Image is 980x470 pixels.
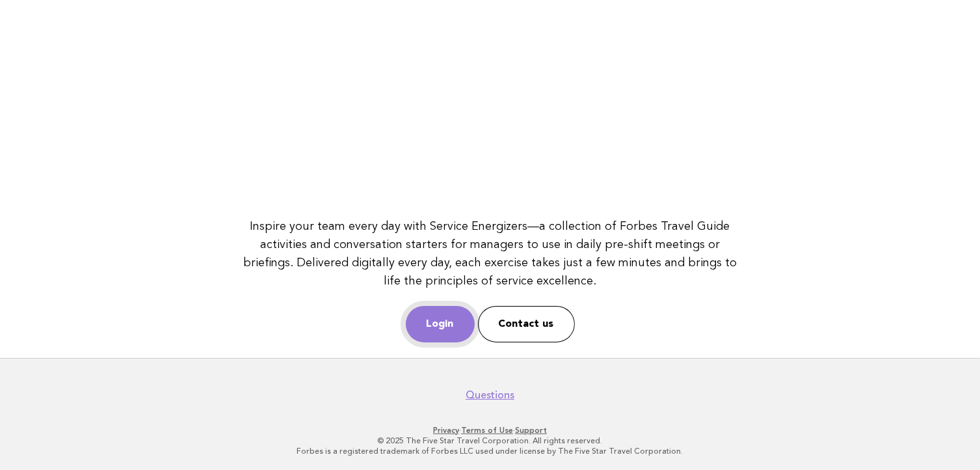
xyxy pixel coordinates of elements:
p: Inspire your team every day with Service Energizers—a collection of Forbes Travel Guide activitie... [243,217,738,290]
a: Support [515,426,547,435]
a: Privacy [433,426,459,435]
a: Contact us [478,306,575,342]
a: Terms of Use [461,426,513,435]
p: · · [92,425,888,435]
a: Questions [466,389,514,402]
p: © 2025 The Five Star Travel Corporation. All rights reserved. [92,435,888,446]
p: Forbes is a registered trademark of Forbes LLC used under license by The Five Star Travel Corpora... [92,446,888,456]
a: Login [406,306,475,342]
